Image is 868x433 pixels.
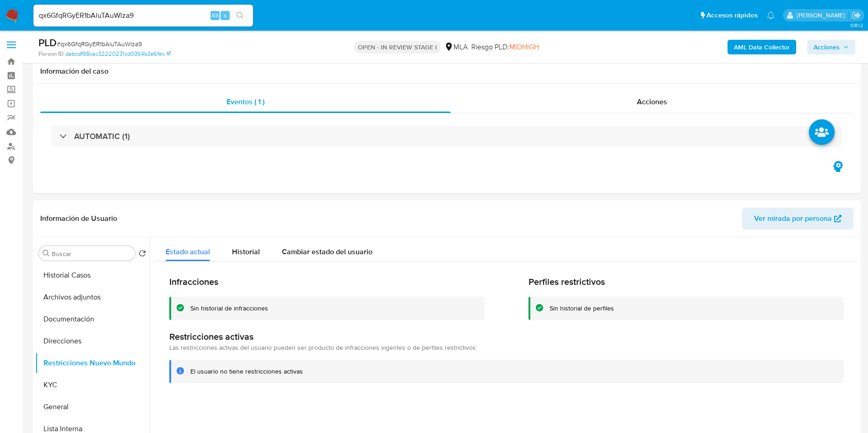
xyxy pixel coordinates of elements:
span: Alt [211,11,219,20]
button: search-icon [231,9,249,22]
span: Riesgo PLD: [471,42,539,52]
input: Buscar [52,250,131,258]
button: General [35,396,150,418]
b: AML Data Collector [734,40,790,54]
button: Direcciones [35,330,150,352]
div: MLA [444,42,468,52]
button: Archivos adjuntos [35,286,150,308]
h1: Información de Usuario [40,214,117,223]
button: Buscar [43,250,50,257]
span: Ver mirada por persona [754,208,832,230]
p: OPEN - IN REVIEW STAGE I [354,41,441,53]
button: AML Data Collector [728,40,796,54]
button: Documentación [35,308,150,330]
div: AUTOMATIC (1) [51,126,842,147]
button: Volver al orden por defecto [139,250,146,260]
button: Restricciones Nuevo Mundo [35,352,150,374]
span: # qx6GfqRGyER1bAluTAuWlza9 [57,39,142,48]
h3: AUTOMATIC (1) [74,131,130,141]
span: Accesos rápidos [706,11,758,20]
span: MIDHIGH [509,42,539,52]
span: Eventos ( 1 ) [226,96,264,107]
a: Salir [852,11,861,20]
span: s [224,11,226,20]
span: Acciones [814,40,840,54]
button: KYC [35,374,150,396]
p: nicolas.duclosson@mercadolibre.com [797,11,848,20]
h1: Información del caso [40,67,853,76]
b: PLD [38,35,57,50]
b: Person ID [38,50,64,58]
button: Ver mirada por persona [742,208,853,230]
button: Acciones [807,40,855,54]
a: Notificaciones [767,11,775,19]
input: Buscar usuario o caso... [33,10,253,21]
button: Historial Casos [35,264,150,286]
span: Acciones [637,96,667,107]
a: dabcdf98cac32220231cd0364b3e6fec [65,50,171,58]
